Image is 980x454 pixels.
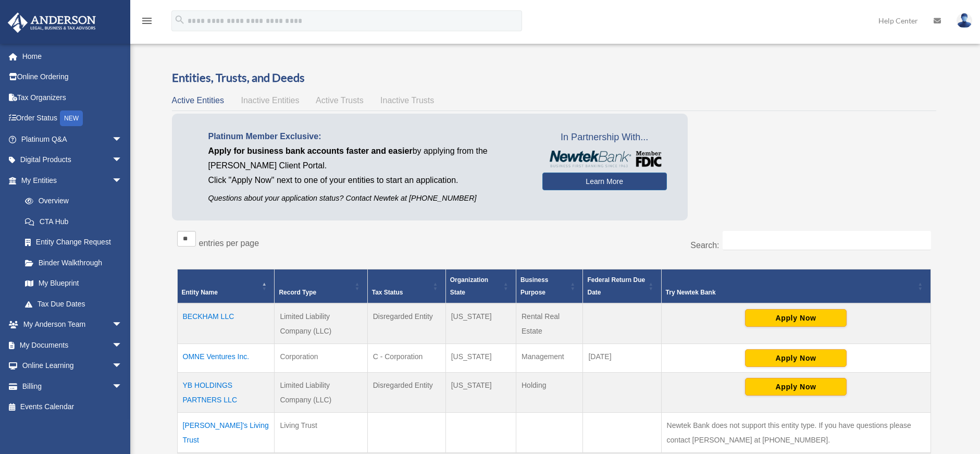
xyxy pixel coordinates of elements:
td: [DATE] [583,344,661,373]
span: Organization State [450,276,488,296]
span: In Partnership With... [542,129,667,146]
a: Billingarrow_drop_down [7,376,138,397]
a: Home [7,46,138,67]
img: Anderson Advisors Platinum Portal [5,13,99,33]
td: Disregarded Entity [367,303,445,344]
div: NEW [60,111,83,126]
span: Entity Name [182,289,218,296]
p: by applying from the [PERSON_NAME] Client Portal. [208,144,527,173]
span: Active Entities [172,96,224,105]
a: Overview [15,191,128,212]
a: Platinum Q&Aarrow_drop_down [7,129,138,150]
td: Disregarded Entity [367,373,445,413]
span: Inactive Entities [241,96,299,105]
td: Corporation [275,344,367,373]
span: arrow_drop_down [112,355,133,377]
img: User Pic [957,13,972,28]
td: C - Corporation [367,344,445,373]
a: Binder Walkthrough [15,252,133,273]
td: [PERSON_NAME]'s Living Trust [177,413,275,453]
a: My Anderson Teamarrow_drop_down [7,314,138,335]
div: Try Newtek Bank [666,286,915,299]
a: Order StatusNEW [7,108,138,129]
i: menu [141,15,153,27]
span: arrow_drop_down [112,314,133,336]
h3: Entities, Trusts, and Deeds [172,70,936,86]
td: BECKHAM LLC [177,303,275,344]
button: Apply Now [745,309,847,327]
a: Online Ordering [7,67,138,88]
td: Limited Liability Company (LLC) [275,373,367,413]
button: Apply Now [745,349,847,367]
button: Apply Now [745,378,847,396]
p: Questions about your application status? Contact Newtek at [PHONE_NUMBER] [208,192,527,205]
span: Tax Status [372,289,403,296]
th: Organization State: Activate to sort [445,269,516,304]
p: Click "Apply Now" next to one of your entities to start an application. [208,173,527,188]
span: arrow_drop_down [112,376,133,397]
th: Tax Status: Activate to sort [367,269,445,304]
span: Apply for business bank accounts faster and easier [208,146,413,155]
td: Management [516,344,583,373]
span: Federal Return Due Date [587,276,645,296]
a: My Blueprint [15,273,133,294]
p: Platinum Member Exclusive: [208,129,527,144]
label: entries per page [199,239,259,248]
span: Active Trusts [316,96,364,105]
span: arrow_drop_down [112,150,133,171]
th: Entity Name: Activate to invert sorting [177,269,275,304]
a: Tax Organizers [7,87,138,108]
td: Living Trust [275,413,367,453]
th: Try Newtek Bank : Activate to sort [661,269,931,304]
span: Business Purpose [520,276,548,296]
a: Learn More [542,173,667,190]
a: Tax Due Dates [15,293,133,314]
a: Entity Change Request [15,232,133,253]
a: Digital Productsarrow_drop_down [7,150,138,170]
a: My Entitiesarrow_drop_down [7,170,133,191]
a: CTA Hub [15,211,133,232]
a: My Documentsarrow_drop_down [7,335,138,355]
label: Search: [690,241,719,250]
td: Holding [516,373,583,413]
a: menu [141,18,153,27]
a: Events Calendar [7,397,138,418]
span: Record Type [279,289,316,296]
th: Record Type: Activate to sort [275,269,367,304]
th: Federal Return Due Date: Activate to sort [583,269,661,304]
span: arrow_drop_down [112,335,133,356]
a: Online Learningarrow_drop_down [7,355,138,376]
td: [US_STATE] [445,373,516,413]
span: Inactive Trusts [380,96,434,105]
i: search [174,14,185,26]
td: [US_STATE] [445,344,516,373]
td: Newtek Bank does not support this entity type. If you have questions please contact [PERSON_NAME]... [661,413,931,453]
span: arrow_drop_down [112,129,133,150]
img: NewtekBankLogoSM.png [548,151,662,167]
span: arrow_drop_down [112,170,133,191]
th: Business Purpose: Activate to sort [516,269,583,304]
td: Rental Real Estate [516,303,583,344]
td: YB HOLDINGS PARTNERS LLC [177,373,275,413]
td: [US_STATE] [445,303,516,344]
td: Limited Liability Company (LLC) [275,303,367,344]
td: OMNE Ventures Inc. [177,344,275,373]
